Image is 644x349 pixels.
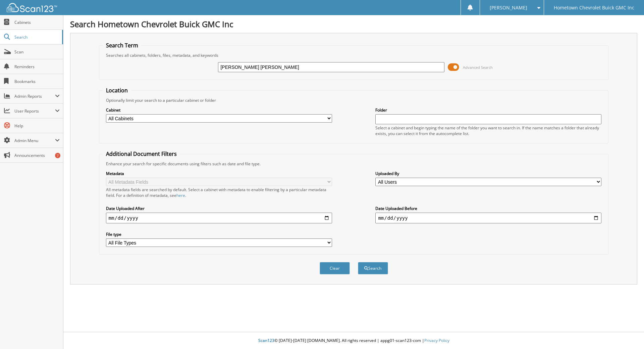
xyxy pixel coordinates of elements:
div: Searches all cabinets, folders, files, metadata, and keywords [103,52,605,58]
div: All metadata fields are searched by default. Select a cabinet with metadata to enable filtering b... [106,187,332,198]
legend: Location [103,87,131,94]
h1: Search Hometown Chevrolet Buick GMC Inc [70,18,637,30]
span: Hometown Chevrolet Buick GMC Inc [554,6,634,10]
label: Date Uploaded Before [375,206,601,211]
span: Announcements [14,152,60,158]
span: [PERSON_NAME] [490,6,527,10]
span: Cabinets [14,19,60,25]
input: start [106,213,332,223]
span: Bookmarks [14,79,60,84]
a: here [176,192,185,198]
img: scan123-logo-white.svg [7,3,57,12]
label: Uploaded By [375,171,601,176]
legend: Additional Document Filters [103,150,180,158]
span: Help [14,123,60,129]
span: Advanced Search [463,65,493,70]
span: Reminders [14,64,60,70]
input: end [375,213,601,223]
button: Search [358,262,388,274]
span: Search [14,34,59,40]
div: © [DATE]-[DATE] [DOMAIN_NAME]. All rights reserved | appg01-scan123-com | [63,333,644,349]
div: 7 [55,153,60,158]
span: User Reports [14,108,55,114]
a: Privacy Policy [424,338,449,343]
legend: Search Term [103,42,142,49]
label: Date Uploaded After [106,206,332,211]
span: Scan [14,49,60,55]
label: Cabinet [106,107,332,113]
label: Folder [375,107,601,113]
span: Admin Reports [14,93,55,99]
label: File type [106,231,332,237]
div: Select a cabinet and begin typing the name of the folder you want to search in. If the name match... [375,125,601,136]
button: Clear [320,262,350,274]
span: Admin Menu [14,138,55,143]
span: Scan123 [258,338,274,343]
div: Optionally limit your search to a particular cabinet or folder [103,97,605,103]
label: Metadata [106,171,332,176]
div: Enhance your search for specific documents using filters such as date and file type. [103,161,605,167]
